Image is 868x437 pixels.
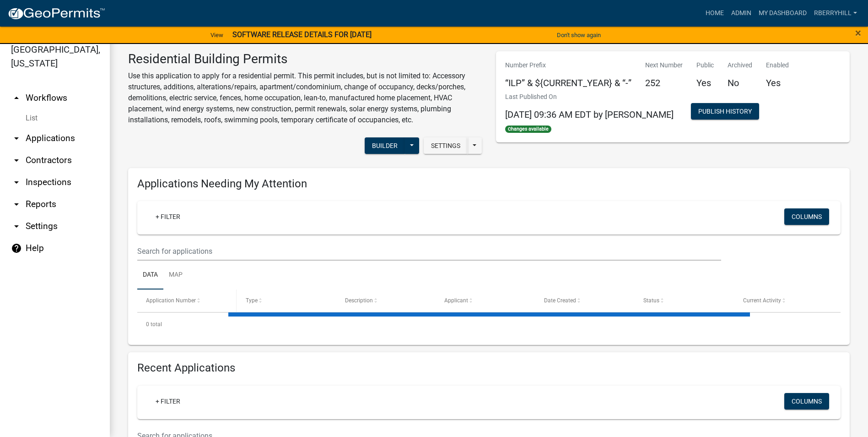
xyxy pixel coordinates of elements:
[11,133,22,144] i: arrow_drop_down
[232,30,372,39] strong: SOFTWARE RELEASE DETAILS FOR [DATE]
[128,71,482,126] p: Use this application to apply for a residential permit. This permit includes, but is not limited ...
[237,290,336,311] datatable-header-cell: Type
[505,60,631,70] p: Number Prefix
[246,297,258,304] span: Type
[691,108,759,115] wm-modal-confirm: Workflow Publish History
[137,290,237,311] datatable-header-cell: Application Number
[766,77,789,88] h5: Yes
[643,297,659,304] span: Status
[734,290,834,311] datatable-header-cell: Current Activity
[696,60,714,70] p: Public
[728,77,752,88] h5: No
[728,5,755,22] a: Admin
[766,60,789,70] p: Enabled
[743,297,781,304] span: Current Activity
[505,92,674,102] p: Last Published On
[784,208,829,225] button: Columns
[137,313,841,336] div: 0 total
[645,77,683,88] h5: 252
[810,5,861,22] a: rberryhill
[691,103,759,120] button: Publish History
[535,290,635,311] datatable-header-cell: Date Created
[11,177,22,188] i: arrow_drop_down
[444,297,468,304] span: Applicant
[544,297,576,304] span: Date Created
[137,242,721,261] input: Search for applications
[728,60,752,70] p: Archived
[148,208,188,225] a: + Filter
[207,27,227,43] a: View
[148,393,188,410] a: + Filter
[635,290,734,311] datatable-header-cell: Status
[424,137,468,154] button: Settings
[137,261,163,290] a: Data
[784,393,829,410] button: Columns
[855,27,861,39] span: ×
[146,297,196,304] span: Application Number
[11,199,22,210] i: arrow_drop_down
[128,51,482,67] h3: Residential Building Permits
[436,290,535,311] datatable-header-cell: Applicant
[696,77,714,88] h5: Yes
[505,77,631,88] h5: “ILP” & ${CURRENT_YEAR} & “-”
[702,5,728,22] a: Home
[11,243,22,254] i: help
[553,27,604,43] button: Don't show again
[345,297,373,304] span: Description
[137,361,841,375] h4: Recent Applications
[11,221,22,232] i: arrow_drop_down
[11,155,22,166] i: arrow_drop_down
[505,109,674,120] span: [DATE] 09:36 AM EDT by [PERSON_NAME]
[645,60,683,70] p: Next Number
[755,5,810,22] a: My Dashboard
[855,27,861,38] button: Close
[505,126,552,133] span: Changes available
[365,137,405,154] button: Builder
[137,177,841,191] h4: Applications Needing My Attention
[163,261,188,290] a: Map
[336,290,436,311] datatable-header-cell: Description
[11,93,22,104] i: arrow_drop_up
